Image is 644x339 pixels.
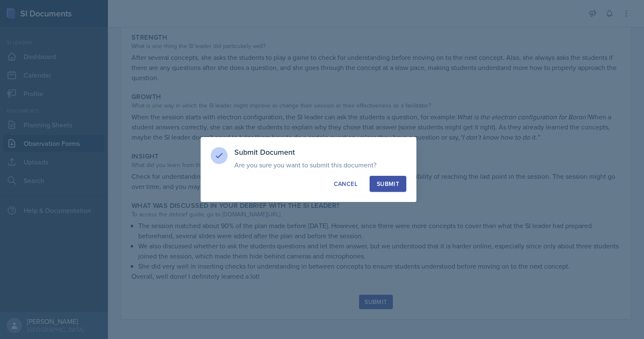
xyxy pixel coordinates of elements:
[234,147,406,157] h3: Submit Document
[370,176,406,192] button: Submit
[334,180,357,188] div: Cancel
[377,180,399,188] div: Submit
[234,161,406,169] p: Are you sure you want to submit this document?
[327,176,365,192] button: Cancel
